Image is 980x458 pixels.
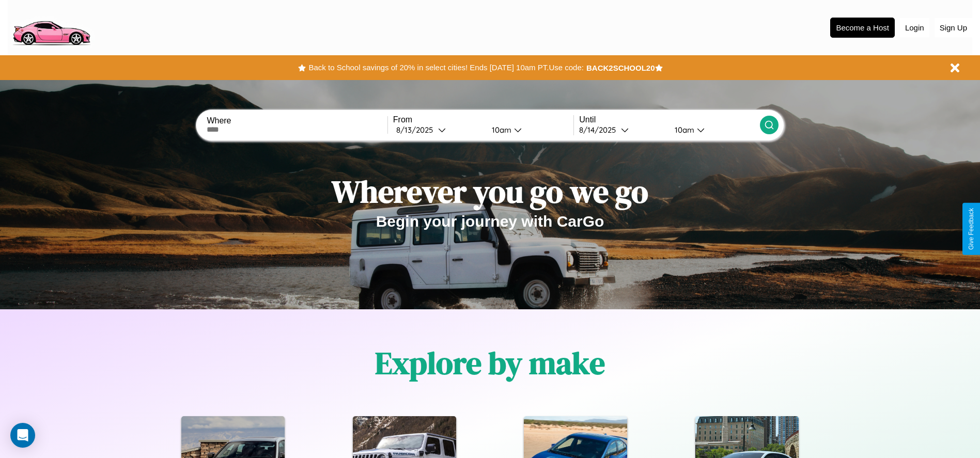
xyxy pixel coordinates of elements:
[10,423,35,448] div: Open Intercom Messenger
[670,125,697,135] div: 10am
[306,60,586,75] button: Back to School savings of 20% in select cities! Ends [DATE] 10am PT.Use code:
[579,115,759,124] label: Until
[393,124,484,135] button: 8/13/2025
[830,18,895,38] button: Become a Host
[396,125,438,135] div: 8 / 13 / 2025
[935,18,972,37] button: Sign Up
[579,125,621,135] div: 8 / 14 / 2025
[375,342,605,384] h1: Explore by make
[207,116,387,125] label: Where
[393,115,573,124] label: From
[484,124,574,135] button: 10am
[8,5,95,48] img: logo
[487,125,514,135] div: 10am
[586,64,655,72] b: BACK2SCHOOL20
[900,18,929,37] button: Login
[666,124,760,135] button: 10am
[968,208,975,250] div: Give Feedback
